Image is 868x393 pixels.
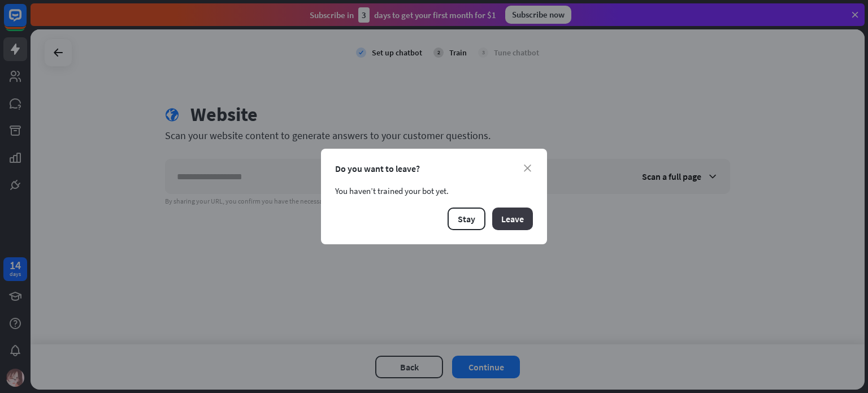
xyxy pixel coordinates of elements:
i: close [524,165,531,172]
div: You haven’t trained your bot yet. [335,185,533,196]
button: Stay [448,208,485,230]
button: Open LiveChat chat widget [9,5,43,38]
div: Do you want to leave? [335,163,533,174]
button: Leave [492,208,533,230]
